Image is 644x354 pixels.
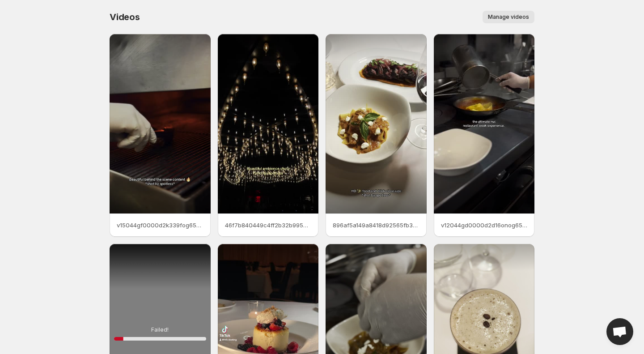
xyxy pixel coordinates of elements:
span: Videos [110,12,140,22]
p: 46f7b840449c4ff2b32b995a7c3f5c07 3 [225,221,312,230]
p: 896af5a149a8418d92565fb3df86532d 2 [333,221,419,230]
button: Manage videos [483,11,534,23]
p: v15044gf0000d2k339fog65udt27mr1g [117,221,203,230]
a: Open chat [606,318,633,345]
p: Failed! [151,326,169,333]
span: Manage videos [488,13,529,21]
p: v12044gd0000d2d16onog65mi8vn1b6g [441,221,528,230]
